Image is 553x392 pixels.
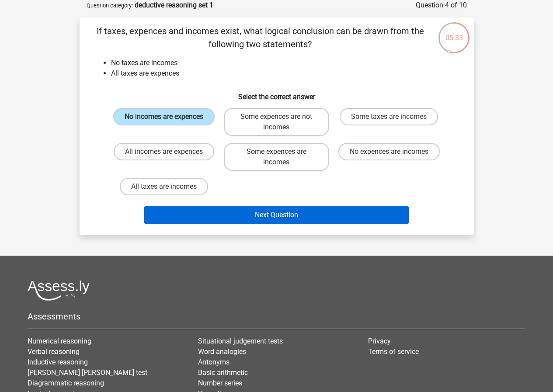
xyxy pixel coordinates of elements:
label: All incomes are expences [114,143,214,160]
a: Terms of service [368,347,419,356]
a: Verbal reasoning [28,347,80,356]
a: Numerical reasoning [28,337,91,345]
li: No taxes are incomes [111,58,460,68]
h5: Assessments [28,311,525,322]
a: Antonyms [198,358,230,366]
a: Diagrammatic reasoning [28,379,104,387]
a: Privacy [368,337,391,345]
strong: deductive reasoning set 1 [135,1,213,9]
p: If taxes, expences and incomes exist, what logical conclusion can be drawn from the following two... [94,24,427,51]
a: Word analogies [198,347,246,356]
a: Basic arithmetic [198,368,248,377]
a: Number series [198,379,242,387]
a: [PERSON_NAME] [PERSON_NAME] test [28,368,147,377]
label: Some expences are not incomes [224,108,329,136]
a: Situational judgement tests [198,337,283,345]
div: 05:33 [438,21,470,43]
label: All taxes are incomes [120,178,208,195]
label: No incomes are expences [113,108,215,125]
a: Inductive reasoning [28,358,88,366]
img: Assessly logo [28,280,90,301]
li: All taxes are expences [111,68,460,79]
label: Some taxes are incomes [340,108,438,125]
label: No expences are incomes [338,143,440,160]
label: Some expences are incomes [224,143,329,171]
small: Question category: [87,2,133,9]
h6: Select the correct answer [94,86,460,101]
button: Next Question [144,206,409,224]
